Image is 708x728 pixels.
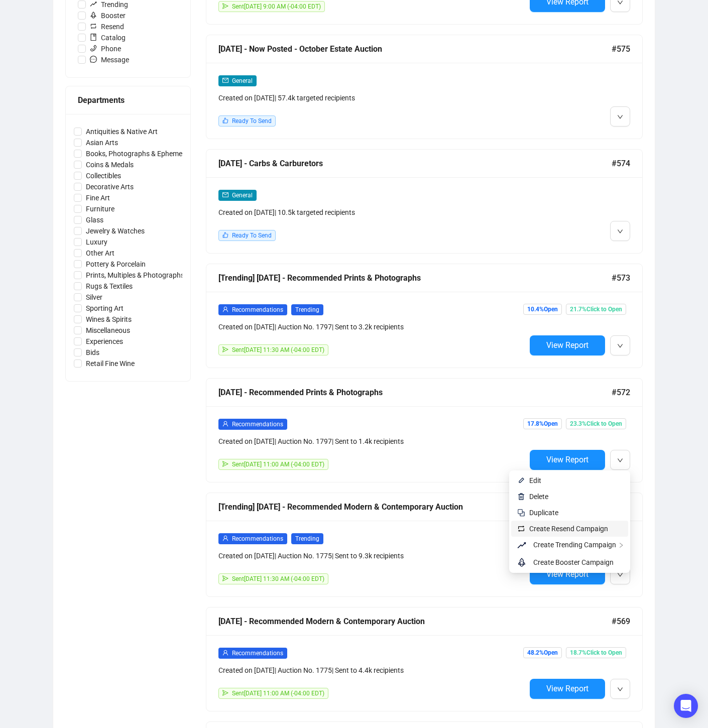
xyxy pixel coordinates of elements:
[617,343,623,349] span: down
[82,126,162,137] span: Antiquities & Native Art
[82,281,137,292] span: Rugs & Textiles
[86,32,130,43] span: Catalog
[82,137,122,148] span: Asian Arts
[86,10,130,21] span: Booster
[82,336,127,347] span: Experiences
[674,694,698,718] div: Open Intercom Messenger
[291,304,323,315] span: Trending
[523,304,562,315] span: 10.4% Open
[222,346,228,352] span: send
[86,21,128,32] span: Resend
[546,455,588,464] span: View Report
[232,690,324,697] span: Sent [DATE] 11:00 AM (-04:00 EDT)
[612,615,630,628] span: #569
[232,461,324,468] span: Sent [DATE] 11:00 AM (-04:00 EDT)
[566,304,626,315] span: 21.7% Click to Open
[612,386,630,399] span: #572
[232,77,253,84] span: General
[90,45,97,52] span: phone
[612,272,630,284] span: #573
[222,232,228,238] span: like
[232,192,253,199] span: General
[546,684,588,693] span: View Report
[222,117,228,124] span: like
[218,157,612,170] div: [DATE] - Carbs & Carburetors
[618,542,624,548] span: right
[232,421,283,428] span: Recommendations
[529,509,558,517] span: Duplicate
[612,43,630,55] span: #575
[90,12,97,19] span: rocket
[517,539,529,551] span: rise
[82,292,106,303] span: Silver
[222,650,228,656] span: user
[82,347,103,358] span: Bids
[612,157,630,170] span: #574
[82,325,134,336] span: Miscellaneous
[291,533,323,544] span: Trending
[90,34,97,41] span: book
[530,335,605,355] button: View Report
[222,77,228,83] span: mail
[530,679,605,699] button: View Report
[523,418,562,429] span: 17.8% Open
[82,203,119,214] span: Furniture
[218,321,526,332] div: Created on [DATE] | Auction No. 1797 | Sent to 3.2k recipients
[206,35,643,139] a: [DATE] - Now Posted - October Estate Auction#575mailGeneralCreated on [DATE]| 57.4k targeted reci...
[232,232,272,239] span: Ready To Send
[78,94,178,106] div: Departments
[218,207,526,218] div: Created on [DATE] | 10.5k targeted recipients
[206,607,643,711] a: [DATE] - Recommended Modern & Contemporary Auction#569userRecommendationsCreated on [DATE]| Aucti...
[546,569,588,579] span: View Report
[82,259,150,270] span: Pottery & Porcelain
[530,564,605,584] button: View Report
[232,117,272,125] span: Ready To Send
[517,525,525,533] img: retweet.svg
[218,436,526,447] div: Created on [DATE] | Auction No. 1797 | Sent to 1.4k recipients
[546,340,588,350] span: View Report
[222,421,228,427] span: user
[218,386,612,399] div: [DATE] - Recommended Prints & Photographs
[222,575,228,581] span: send
[82,248,119,259] span: Other Art
[232,575,324,582] span: Sent [DATE] 11:30 AM (-04:00 EDT)
[232,346,324,353] span: Sent [DATE] 11:30 AM (-04:00 EDT)
[82,314,136,325] span: Wines & Spirits
[533,541,616,549] span: Create Trending Campaign
[517,493,525,501] img: svg+xml;base64,PHN2ZyB4bWxucz0iaHR0cDovL3d3dy53My5vcmcvMjAwMC9zdmciIHhtbG5zOnhsaW5rPSJodHRwOi8vd3...
[222,690,228,696] span: send
[218,501,612,513] div: [Trending] [DATE] - Recommended Modern & Contemporary Auction
[222,192,228,198] span: mail
[617,114,623,120] span: down
[222,461,228,467] span: send
[617,572,623,578] span: down
[82,358,139,369] span: Retail Fine Wine
[533,558,614,566] span: Create Booster Campaign
[523,647,562,658] span: 48.2% Open
[517,556,529,568] span: rocket
[232,535,283,542] span: Recommendations
[529,493,548,501] span: Delete
[232,650,283,657] span: Recommendations
[218,272,612,284] div: [Trending] [DATE] - Recommended Prints & Photographs
[82,225,149,236] span: Jewelry & Watches
[222,306,228,312] span: user
[86,43,125,54] span: Phone
[82,214,107,225] span: Glass
[566,647,626,658] span: 18.7% Click to Open
[566,418,626,429] span: 23.3% Click to Open
[82,270,188,281] span: Prints, Multiples & Photographs
[218,550,526,561] div: Created on [DATE] | Auction No. 1775 | Sent to 9.3k recipients
[206,149,643,254] a: [DATE] - Carbs & Carburetors#574mailGeneralCreated on [DATE]| 10.5k targeted recipientslikeReady ...
[206,378,643,482] a: [DATE] - Recommended Prints & Photographs#572userRecommendationsCreated on [DATE]| Auction No. 17...
[206,264,643,368] a: [Trending] [DATE] - Recommended Prints & Photographs#573userRecommendationsTrendingCreated on [DA...
[529,476,541,484] span: Edit
[82,181,138,192] span: Decorative Arts
[232,3,321,10] span: Sent [DATE] 9:00 AM (-04:00 EDT)
[90,56,97,63] span: message
[90,23,97,30] span: retweet
[530,450,605,470] button: View Report
[617,457,623,463] span: down
[82,303,128,314] span: Sporting Art
[82,192,114,203] span: Fine Art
